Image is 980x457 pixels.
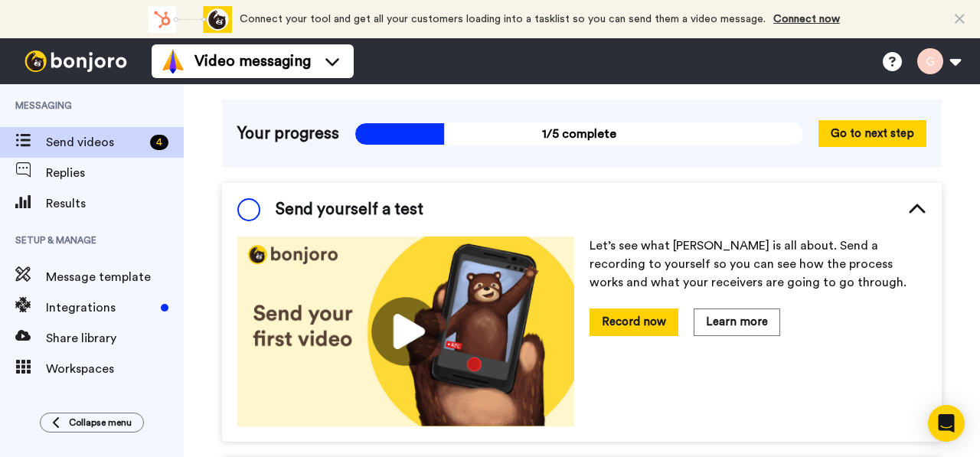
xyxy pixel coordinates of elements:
span: Connect your tool and get all your customers loading into a tasklist so you can send them a video... [240,14,766,24]
span: Share library [46,329,184,348]
span: Integrations [46,299,155,317]
span: Send videos [46,133,144,152]
span: Workspaces [46,360,184,378]
span: 1/5 complete [354,122,803,145]
button: Collapse menu [40,413,144,433]
span: Replies [46,164,184,182]
div: Open Intercom Messenger [928,405,965,442]
button: Learn more [694,308,780,335]
span: Your progress [237,122,339,145]
button: Go to next step [818,120,926,147]
span: Send yourself a test [276,198,423,221]
span: Collapse menu [69,416,132,429]
p: Let’s see what [PERSON_NAME] is all about. Send a recording to yourself so you can see how the pr... [590,237,926,292]
img: vm-color.svg [161,49,185,73]
a: Connect now [773,14,840,24]
button: Record now [590,308,678,335]
img: 178eb3909c0dc23ce44563bdb6dc2c11.jpg [237,237,574,426]
span: Video messaging [194,51,311,72]
img: bj-logo-header-white.svg [18,51,133,72]
div: 4 [150,135,168,150]
div: animation [148,6,232,33]
span: Results [46,194,184,213]
span: Message template [46,268,184,286]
